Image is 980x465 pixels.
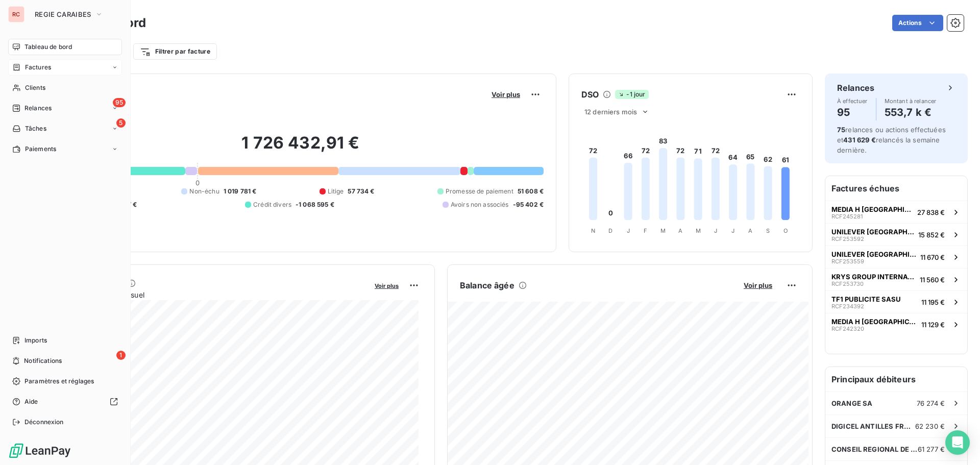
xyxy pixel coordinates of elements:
span: Litige [328,187,344,196]
span: 62 230 € [915,422,945,430]
span: 27 838 € [917,208,945,216]
span: Tableau de bord [24,42,72,52]
span: MEDIA H [GEOGRAPHIC_DATA] [831,205,913,213]
tspan: N [591,227,595,234]
span: Tâches [25,124,46,133]
span: RCF253559 [831,258,864,264]
span: Imports [24,336,47,345]
tspan: D [608,227,612,234]
img: Logo LeanPay [8,443,71,459]
button: TF1 PUBLICITE SASURCF23439211 195 € [825,290,967,313]
tspan: J [627,227,630,234]
span: 5 [116,118,126,128]
div: Open Intercom Messenger [945,430,970,455]
span: Aide [24,397,38,406]
span: 0 [195,179,200,187]
span: Non-échu [189,187,219,196]
span: 75 [837,126,845,134]
h6: Relances [837,82,874,94]
span: Relances [24,104,52,113]
tspan: M [696,227,701,234]
tspan: A [748,227,752,234]
span: Voir plus [744,281,772,289]
span: relances ou actions effectuées et relancés la semaine dernière. [837,126,946,154]
span: RCF253730 [831,281,864,287]
button: Voir plus [372,281,402,290]
span: Factures [25,63,51,72]
span: MEDIA H [GEOGRAPHIC_DATA] [831,317,917,326]
span: 76 274 € [917,399,945,407]
tspan: J [714,227,717,234]
a: Aide [8,394,122,410]
span: Paiements [25,144,56,154]
span: Clients [25,83,45,92]
span: Avoirs non associés [451,200,509,209]
span: Voir plus [492,90,520,99]
span: ORANGE SA [831,399,872,407]
span: Chiffre d'affaires mensuel [58,289,367,300]
span: 11 195 € [921,298,945,306]
button: UNILEVER [GEOGRAPHIC_DATA]RCF25359215 852 € [825,223,967,246]
tspan: A [678,227,682,234]
span: -1 jour [615,90,648,99]
span: 1 [116,351,126,360]
tspan: M [660,227,666,234]
span: TF1 PUBLICITE SASU [831,295,901,303]
tspan: O [783,227,788,234]
span: Paramètres et réglages [24,377,94,386]
span: Montant à relancer [885,98,937,104]
span: 431 629 € [843,136,875,144]
span: 11 560 € [920,276,945,284]
span: UNILEVER [GEOGRAPHIC_DATA] [831,228,914,236]
span: 15 852 € [918,231,945,239]
span: RCF253592 [831,236,864,242]
span: CONSEIL REGIONAL DE LA [GEOGRAPHIC_DATA] [831,445,918,453]
span: DIGICEL ANTILLES FRANCAISES GUYANE SA [831,422,915,430]
button: KRYS GROUP INTERNATIONAL ET OUTRE-MER SASRCF25373011 560 € [825,268,967,290]
h2: 1 726 432,91 € [58,133,544,163]
button: Filtrer par facture [133,43,217,60]
h6: Balance âgée [460,279,514,291]
span: RCF234392 [831,303,864,309]
tspan: S [766,227,770,234]
span: -1 068 595 € [296,200,334,209]
div: RC [8,6,24,22]
span: 57 734 € [348,187,374,196]
span: REGIE CARAIBES [35,10,91,18]
h6: Principaux débiteurs [825,367,967,391]
tspan: J [731,227,734,234]
span: 12 derniers mois [584,108,637,116]
span: À effectuer [837,98,868,104]
span: 1 019 781 € [224,187,257,196]
h6: Factures échues [825,176,967,201]
span: 11 129 € [921,321,945,329]
span: RCF245281 [831,213,863,219]
span: Déconnexion [24,418,64,427]
span: 95 [113,98,126,107]
span: 61 277 € [918,445,945,453]
span: KRYS GROUP INTERNATIONAL ET OUTRE-MER SAS [831,273,916,281]
span: Notifications [24,356,62,365]
span: Promesse de paiement [446,187,513,196]
span: RCF242320 [831,326,864,332]
button: UNILEVER [GEOGRAPHIC_DATA]RCF25355911 670 € [825,246,967,268]
span: Voir plus [375,282,399,289]
span: 51 608 € [518,187,544,196]
h4: 553,7 k € [885,104,937,120]
button: MEDIA H [GEOGRAPHIC_DATA]RCF24232011 129 € [825,313,967,335]
tspan: F [644,227,647,234]
span: -95 402 € [513,200,544,209]
button: MEDIA H [GEOGRAPHIC_DATA]RCF24528127 838 € [825,201,967,223]
button: Actions [892,15,943,31]
span: Crédit divers [253,200,291,209]
button: Voir plus [488,90,523,99]
h6: DSO [581,88,599,101]
span: 11 670 € [920,253,945,261]
button: Voir plus [741,281,775,290]
h4: 95 [837,104,868,120]
span: UNILEVER [GEOGRAPHIC_DATA] [831,250,916,258]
